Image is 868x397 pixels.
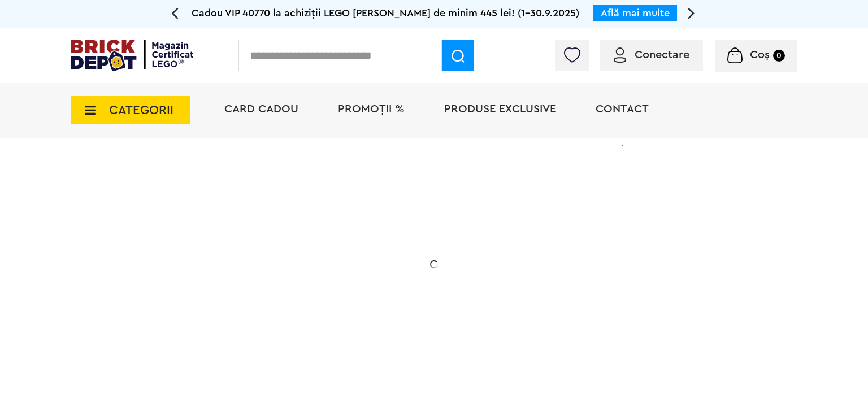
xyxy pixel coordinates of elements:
[224,103,298,115] a: Card Cadou
[109,104,173,116] span: CATEGORII
[596,103,649,115] a: Contact
[614,49,689,60] a: Conectare
[444,103,556,115] a: Produse exclusive
[338,103,405,115] a: PROMOȚII %
[192,8,579,18] span: Cadou VIP 40770 la achiziții LEGO [PERSON_NAME] de minim 445 lei! (1-30.9.2025)
[635,49,689,60] span: Conectare
[773,50,785,62] small: 0
[601,8,670,18] a: Află mai multe
[151,251,377,299] h2: La două seturi LEGO de adulți achiziționate din selecție! În perioada 12 - [DATE]!
[151,199,377,240] h1: 20% Reducere!
[750,49,770,60] span: Coș
[151,324,377,338] div: Explorează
